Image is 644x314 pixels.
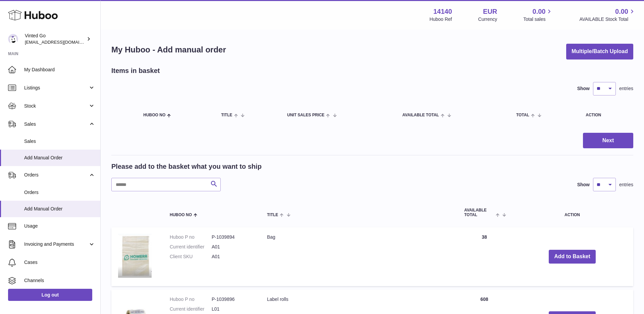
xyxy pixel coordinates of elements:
[24,223,95,229] span: Usage
[24,67,95,73] span: My Dashboard
[433,7,452,16] strong: 14140
[111,44,226,55] h1: My Huboo - Add manual order
[111,162,262,171] h2: Please add to the basket what you want to ship
[511,201,633,224] th: Action
[402,113,439,117] span: AVAILABLE Total
[24,121,88,127] span: Sales
[170,213,192,217] span: Huboo no
[24,277,95,284] span: Channels
[260,227,458,286] td: Bag
[24,138,95,145] span: Sales
[24,189,95,196] span: Orders
[212,244,254,250] dd: A01
[170,253,212,260] dt: Client SKU
[478,16,497,23] div: Currency
[458,227,511,286] td: 38
[24,85,88,91] span: Listings
[221,113,232,117] span: Title
[24,241,88,247] span: Invoicing and Payments
[170,306,212,312] dt: Current identifier
[523,16,553,23] span: Total sales
[170,234,212,240] dt: Huboo P no
[212,306,254,312] dd: L01
[267,213,278,217] span: Title
[619,182,633,188] span: entries
[111,66,160,75] h2: Items in basket
[24,206,95,212] span: Add Manual Order
[566,44,633,60] button: Multiple/Batch Upload
[615,7,628,16] span: 0.00
[579,7,636,23] a: 0.00 AVAILABLE Stock Total
[533,7,546,16] span: 0.00
[170,244,212,250] dt: Current identifier
[516,113,529,117] span: Total
[25,33,85,45] div: Vinted Go
[430,16,452,23] div: Huboo Ref
[483,7,497,16] strong: EUR
[287,113,324,117] span: Unit Sales Price
[24,259,95,266] span: Cases
[8,34,18,44] img: giedre.bartusyte@vinted.com
[464,208,494,217] span: AVAILABLE Total
[583,133,633,149] button: Next
[212,296,254,303] dd: P-1039896
[212,253,254,260] dd: A01
[579,16,636,23] span: AVAILABLE Stock Total
[24,103,88,109] span: Stock
[143,113,165,117] span: Huboo no
[24,172,88,178] span: Orders
[170,296,212,303] dt: Huboo P no
[118,234,152,278] img: Bag
[212,234,254,240] dd: P-1039894
[24,155,95,161] span: Add Manual Order
[523,7,553,23] a: 0.00 Total sales
[8,289,92,301] a: Log out
[577,182,590,188] label: Show
[577,85,590,92] label: Show
[586,113,627,117] div: Action
[25,39,99,45] span: [EMAIL_ADDRESS][DOMAIN_NAME]
[549,250,596,264] button: Add to Basket
[619,85,633,92] span: entries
